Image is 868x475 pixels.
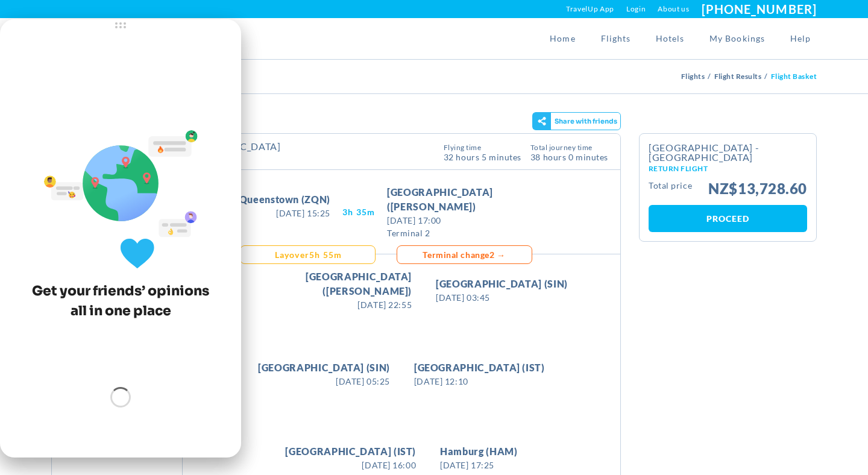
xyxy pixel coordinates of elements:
small: Total Price [649,181,692,196]
span: [DATE] 03:45 [436,291,568,304]
span: [DATE] 12:10 [414,375,545,388]
a: Flights [681,72,708,81]
span: [DATE] 05:25 [258,375,390,388]
span: Queenstown (ZQN) [239,192,330,207]
span: Hamburg (HAM) [440,444,517,459]
span: [GEOGRAPHIC_DATA] ([PERSON_NAME]) [387,185,564,214]
span: 2 → [489,250,506,260]
span: [GEOGRAPHIC_DATA] (SIN) [436,277,568,291]
span: Layover [275,249,309,261]
li: Flight Basket [771,60,817,93]
gamitee-button: Get your friends' opinions [532,112,621,130]
span: [GEOGRAPHIC_DATA] (IST) [414,360,545,375]
span: [GEOGRAPHIC_DATA] (SIN) [258,360,390,375]
span: [DATE] 17:25 [440,459,517,471]
span: 38 hours 0 Minutes [530,151,608,162]
span: [DATE] 15:25 [239,207,330,219]
span: [GEOGRAPHIC_DATA] (IST) [285,444,416,459]
a: Proceed [649,205,807,232]
a: Hotels [643,18,697,59]
span: NZ$13,728.60 [708,181,807,196]
span: Terminal 2 [387,227,564,239]
span: Total Journey Time [530,144,608,151]
a: Help [778,18,817,59]
span: 3H 35M [342,206,375,218]
a: Flight Results [714,72,765,81]
div: Terminal Change [423,249,505,261]
span: [GEOGRAPHIC_DATA] ([PERSON_NAME]) [235,269,412,298]
a: My Bookings [697,18,778,59]
small: Return Flight [649,165,807,172]
span: 32 Hours 5 Minutes [444,151,521,162]
a: Flights [588,18,643,59]
span: [DATE] 17:00 [387,214,564,227]
a: Home [537,18,588,59]
span: [DATE] 22:55 [235,298,412,311]
h2: [GEOGRAPHIC_DATA] - [GEOGRAPHIC_DATA] [649,143,807,172]
span: Flying Time [444,144,521,151]
span: [DATE] 16:00 [285,459,416,471]
a: [PHONE_NUMBER] [702,2,817,16]
div: 5H 55M [272,249,342,261]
